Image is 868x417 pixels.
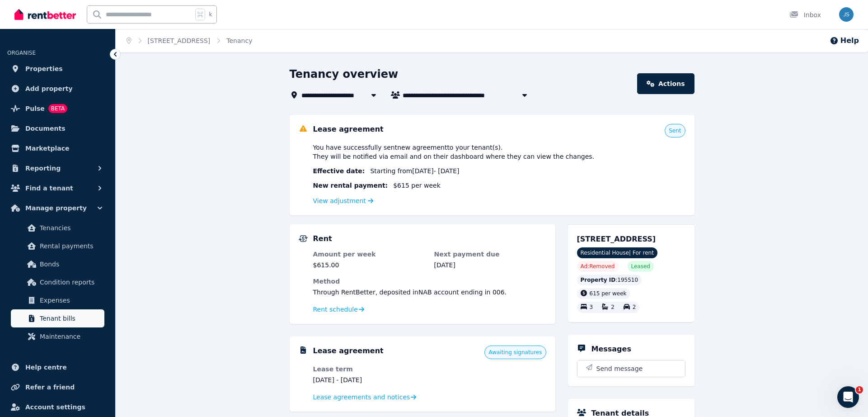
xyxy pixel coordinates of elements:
span: Residential House | For rent [577,247,657,258]
span: Effective date : [313,166,365,175]
img: Jennifer Schur [839,7,854,22]
span: Tenancy [226,36,252,45]
a: Tenant bills [11,309,104,327]
span: k [209,11,212,18]
a: Account settings [7,398,108,416]
span: New rental payment: [313,181,388,190]
h5: Rent [313,233,332,244]
a: Actions [637,73,694,94]
dd: [DATE] [434,261,546,270]
span: Leased [631,263,650,270]
span: Awaiting signatures [488,349,542,356]
span: Lease agreements and notices [313,393,410,402]
a: Bonds [11,255,104,273]
span: 2 [633,304,636,311]
a: View adjustment [313,197,374,204]
dd: [DATE] - [DATE] [313,375,425,384]
span: Documents [25,123,66,134]
span: Condition reports [40,277,101,288]
nav: Breadcrumb [116,29,263,52]
a: Maintenance [11,327,104,346]
span: Sent [669,127,681,134]
span: Expenses [40,295,101,306]
a: Help centre [7,358,108,376]
span: Properties [25,63,63,74]
span: You have successfully sent new agreement to your tenant(s) . They will be notified via email and ... [313,143,595,161]
h5: Messages [591,344,631,355]
span: Rental payments [40,241,101,251]
span: Marketplace [25,143,69,154]
a: Properties [7,60,108,78]
span: Add property [25,83,73,94]
div: : 195510 [577,275,642,285]
span: Send message [596,364,643,373]
button: Find a tenant [7,179,108,197]
dd: $615.00 [313,261,425,270]
span: Reporting [25,163,61,174]
a: Add property [7,80,108,98]
h1: Tenancy overview [290,67,399,81]
span: Property ID [581,276,616,284]
span: Rent schedule [313,305,358,314]
h5: Lease agreement [313,346,384,356]
a: Refer a friend [7,378,108,396]
button: Reporting [7,159,108,177]
span: Maintenance [40,331,101,342]
div: Inbox [789,10,821,19]
span: Manage property [25,203,87,213]
img: Rental Payments [299,235,308,242]
a: Rent schedule [313,305,365,314]
span: Help centre [25,362,67,373]
span: Account settings [25,402,85,412]
span: Find a tenant [25,183,73,194]
a: [STREET_ADDRESS] [148,37,211,44]
span: 1 [856,386,863,393]
span: $615 per week [393,181,441,190]
button: Manage property [7,199,108,217]
span: Through RentBetter , deposited in NAB account ending in 006 . [313,289,507,296]
span: 615 per week [590,290,627,297]
a: Expenses [11,291,104,309]
a: Condition reports [11,273,104,291]
a: Marketplace [7,139,108,157]
span: Tenancies [40,223,101,233]
h5: Lease agreement [313,124,384,135]
span: 3 [590,304,593,311]
span: [STREET_ADDRESS] [577,235,656,243]
span: ORGANISE [7,50,36,56]
span: Pulse [25,103,45,114]
span: Starting from [DATE] - [DATE] [370,166,459,175]
a: Documents [7,119,108,137]
span: 2 [611,304,615,311]
dt: Amount per week [313,250,425,259]
a: PulseBETA [7,100,108,118]
dt: Lease term [313,365,425,374]
a: Tenancies [11,219,104,237]
span: Refer a friend [25,382,75,393]
span: BETA [48,104,67,113]
button: Help [830,35,859,46]
dt: Next payment due [434,250,546,259]
img: RentBetter [14,8,76,21]
iframe: Intercom live chat [837,386,859,408]
a: Lease agreements and notices [313,393,417,402]
a: Rental payments [11,237,104,255]
span: Ad: Removed [581,263,615,270]
span: Bonds [40,259,101,270]
button: Send message [577,360,685,377]
dt: Method [313,277,546,286]
span: Tenant bills [40,313,101,324]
